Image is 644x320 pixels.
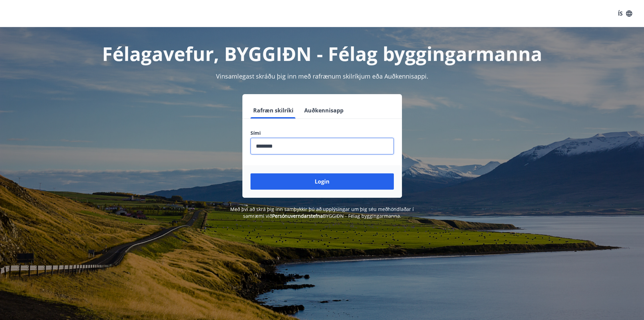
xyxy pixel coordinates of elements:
[302,102,346,119] button: Auðkennisapp
[216,72,428,80] span: Vinsamlegast skráðu þig inn með rafrænum skilríkjum eða Auðkennisappi.
[251,130,394,136] label: Sími
[87,41,557,66] h1: Félagavefur, BYGGIÐN - Félag byggingarmanna
[251,102,296,119] button: Rafræn skilríki
[272,213,323,219] a: Persónuverndarstefna
[251,173,394,190] button: Login
[614,7,636,20] button: ÍS
[230,206,414,219] span: Með því að skrá þig inn samþykkir þú að upplýsingar um þig séu meðhöndlaðar í samræmi við BYGGIÐN...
